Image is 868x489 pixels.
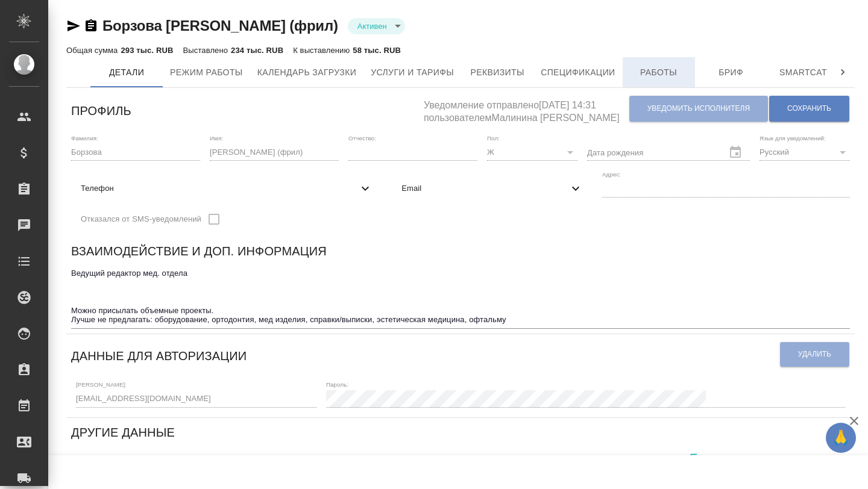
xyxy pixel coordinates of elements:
[826,423,856,453] button: 🙏
[487,144,577,161] div: Ж
[775,65,832,80] span: Smartcat
[210,135,223,141] label: Имя:
[541,65,615,80] span: Спецификации
[98,65,156,80] span: Детали
[231,46,283,55] p: 234 тыс. RUB
[257,65,357,80] span: Календарь загрузки
[392,175,592,202] div: Email
[371,65,454,80] span: Услуги и тарифы
[326,382,348,388] label: Пароль:
[76,382,127,388] label: [PERSON_NAME]:
[354,21,391,31] button: Активен
[71,135,98,141] label: Фамилия:
[121,46,173,55] p: 293 тыс. RUB
[468,65,526,80] span: Реквизиты
[702,65,760,80] span: Бриф
[769,96,849,122] button: Сохранить
[353,46,401,55] p: 58 тыс. RUB
[183,46,231,55] p: Выставлено
[401,182,568,195] span: Email
[66,19,81,33] button: Скопировать ссылку для ЯМессенджера
[71,269,850,325] textarea: Ведущий редактор мед. отдела Можно присылать объемные проекты. Лучше не предлагать: оборудование,...
[71,346,247,366] h6: Данные для авторизации
[71,241,327,261] h6: Взаимодействие и доп. информация
[71,423,175,442] h6: Другие данные
[348,18,405,34] div: Активен
[424,93,629,125] h5: Уведомление отправлено [DATE] 14:31 пользователем Малинина [PERSON_NAME]
[348,135,376,141] label: Отчество:
[602,172,621,178] label: Адрес:
[759,144,850,161] div: Русский
[787,104,831,114] span: Сохранить
[66,46,121,55] p: Общая сумма
[487,135,500,141] label: Пол:
[71,101,131,120] h6: Профиль
[759,135,826,141] label: Язык для уведомлений:
[102,17,338,34] a: Борзова [PERSON_NAME] (фрил)
[84,19,98,33] button: Скопировать ссылку
[170,65,243,80] span: Режим работы
[630,65,688,80] span: Работы
[682,447,707,472] button: Скопировать ссылку
[831,425,851,450] span: 🙏
[71,175,382,202] div: Телефон
[293,46,353,55] p: К выставлению
[81,213,201,225] span: Отказался от SMS-уведомлений
[81,182,358,195] span: Телефон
